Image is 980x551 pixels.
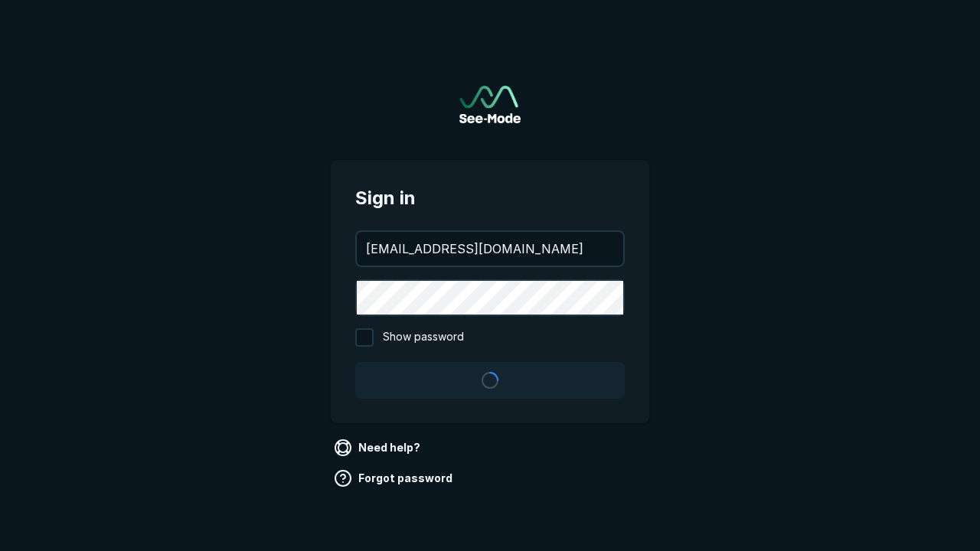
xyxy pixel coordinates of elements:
img: See-Mode Logo [459,86,521,123]
a: Need help? [331,435,426,460]
a: Forgot password [331,466,459,491]
a: Go to sign in [459,86,521,123]
span: Show password [383,328,464,347]
input: your@email.com [357,232,623,266]
span: Sign in [355,184,625,212]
